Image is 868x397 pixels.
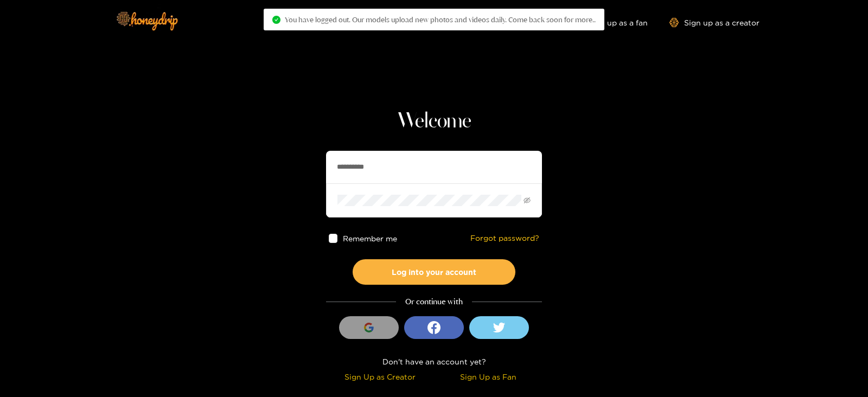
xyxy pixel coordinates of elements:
div: Don't have an account yet? [326,355,542,368]
span: eye-invisible [524,197,531,204]
span: You have logged out. Our models upload new photos and videos daily. Come back soon for more.. [285,15,596,24]
button: Log into your account [353,259,515,285]
a: Sign up as a creator [669,18,759,27]
a: Sign up as a fan [573,18,648,27]
div: Sign Up as Fan [437,370,539,383]
span: Remember me [343,234,398,242]
div: Or continue with [326,296,542,308]
span: check-circle [272,16,280,24]
div: Sign Up as Creator [329,370,431,383]
h1: Welcome [326,108,542,135]
a: Forgot password? [470,234,539,243]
